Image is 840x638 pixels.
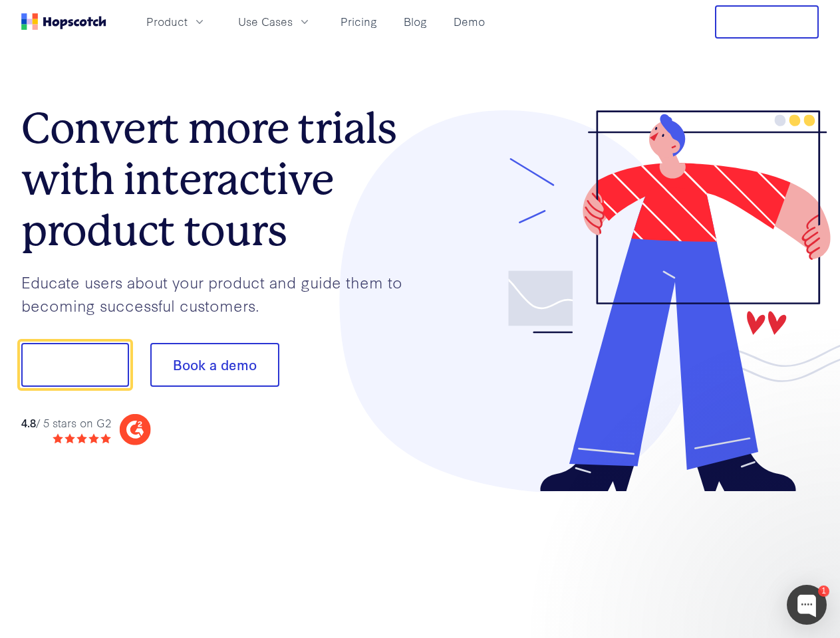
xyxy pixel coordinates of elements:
div: 1 [818,585,829,597]
a: Blog [398,11,432,33]
button: Free Trial [715,5,819,39]
a: Demo [448,11,490,33]
button: Use Cases [230,11,319,33]
strong: 4.8 [21,415,36,430]
a: Pricing [335,11,382,33]
button: Show me! [21,343,129,387]
button: Book a demo [150,343,279,387]
div: / 5 stars on G2 [21,415,111,431]
span: Use Cases [238,13,293,30]
p: Educate users about your product and guide them to becoming successful customers. [21,270,420,316]
a: Home [21,13,106,30]
button: Product [138,11,214,33]
span: Product [146,13,188,30]
h1: Convert more trials with interactive product tours [21,103,420,256]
